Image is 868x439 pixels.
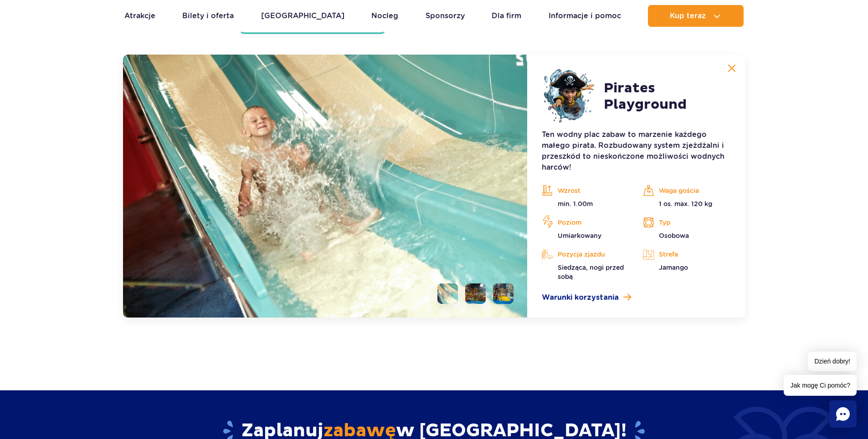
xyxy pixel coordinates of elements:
a: [GEOGRAPHIC_DATA] [261,5,344,27]
p: Poziom [542,216,629,229]
a: Sponsorzy [426,5,465,27]
span: Kup teraz [670,12,706,20]
div: Chat [829,400,857,428]
a: Dla firm [492,5,521,27]
p: Ten wodny plac zabaw to marzenie każdego małego pirata. Rozbudowany system zjeżdżalni i przeszkód... [542,129,730,173]
img: 68496b3343aa7861054357.png [542,69,596,124]
p: Jamango [643,263,730,272]
a: Bilety i oferta [182,5,234,27]
h2: Pirates Playground [604,80,730,113]
span: Dzień dobry! [808,352,857,371]
p: Siedząca, nogi przed sobą [542,263,629,281]
p: 1 os. max. 120 kg [643,199,730,208]
p: Umiarkowany [542,231,629,240]
p: Typ [643,216,730,229]
p: Osobowa [643,231,730,240]
button: Kup teraz [648,5,744,27]
p: Waga gościa [643,184,730,197]
span: Warunki korzystania [542,292,619,303]
a: Nocleg [371,5,398,27]
p: Strefa [643,247,730,261]
p: Pozycja zjazdu [542,247,629,261]
p: min. 1.00m [542,199,629,208]
a: Atrakcje [124,5,155,27]
a: Informacje i pomoc [549,5,621,27]
a: Warunki korzystania [542,292,730,303]
span: Jak mogę Ci pomóc? [784,375,857,396]
p: Wzrost [542,184,629,197]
